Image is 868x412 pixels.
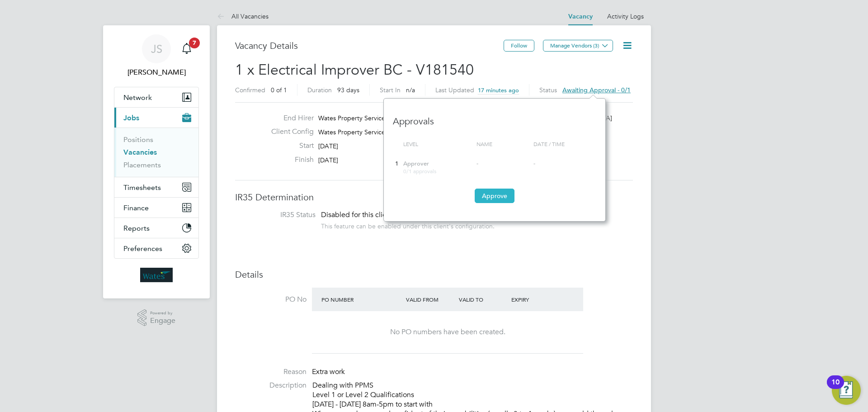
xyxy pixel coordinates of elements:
img: wates-logo-retina.png [140,268,173,282]
a: Positions [123,135,153,144]
div: 1 [393,156,401,172]
button: Follow [504,40,534,52]
button: Jobs [114,108,198,128]
button: Network [114,87,198,107]
label: Last Updated [435,86,474,94]
div: Valid To [457,291,509,308]
button: Finance [114,198,198,218]
h3: Approvals [393,106,596,127]
div: Valid From [404,291,457,308]
span: Wates Property Services Limited [318,114,411,122]
a: Vacancies [123,148,157,156]
div: - [476,160,529,168]
label: PO No [235,295,307,304]
span: 93 days [337,86,359,94]
button: Approve [475,189,514,203]
label: Status [539,86,557,94]
a: JS[PERSON_NAME] [114,34,199,78]
a: Placements [123,161,161,169]
span: [DATE] [318,142,338,150]
h3: Vacancy Details [235,40,504,52]
span: Wates Property Services Ltd (Facilities M… [318,128,440,136]
span: JS [151,43,162,55]
span: 0 of 1 [271,86,287,94]
div: PO Number [319,291,404,308]
span: Disabled for this client. [321,210,395,219]
span: Awaiting approval - 0/1 [562,86,631,94]
span: Timesheets [123,183,161,192]
div: Date / time [531,136,596,152]
label: Finish [264,155,314,165]
label: Description [235,381,307,390]
label: Duration [307,86,332,94]
span: 7 [189,38,200,48]
label: Start [264,141,314,151]
div: Level [401,136,474,152]
label: Start In [380,86,401,94]
label: IR35 Status [244,210,316,220]
span: Extra work [312,367,345,376]
a: All Vacancies [217,12,269,20]
span: 1 x Electrical Improver BC - V181540 [235,61,474,79]
a: Go to home page [114,268,199,282]
div: This feature can be enabled under this client's configuration. [321,220,495,230]
button: Timesheets [114,177,198,197]
label: End Hirer [264,114,314,123]
h3: Details [235,269,633,280]
label: Reason [235,367,307,377]
label: Confirmed [235,86,265,94]
div: - [533,160,594,168]
span: Engage [150,317,175,325]
h3: IR35 Determination [235,191,633,203]
a: Activity Logs [607,12,644,20]
a: 7 [178,34,196,63]
label: Client Config [264,127,314,137]
span: 17 minutes ago [478,86,519,94]
span: Finance [123,204,149,212]
span: n/a [406,86,415,94]
div: Expiry [509,291,562,308]
div: Name [474,136,531,152]
span: Reports [123,224,150,232]
div: No PO numbers have been created. [321,327,574,337]
span: Approver [403,160,429,167]
span: Network [123,93,152,102]
button: Manage Vendors (3) [543,40,613,52]
span: Jean Stoker [114,67,199,78]
span: Preferences [123,244,162,253]
nav: Main navigation [103,25,210,298]
button: Open Resource Center, 10 new notifications [832,376,861,405]
a: Vacancy [568,13,593,20]
span: [DATE] [318,156,338,164]
span: Powered by [150,309,175,317]
div: Jobs [114,128,198,177]
span: 0/1 approvals [403,167,436,175]
span: Jobs [123,114,139,122]
div: 10 [831,382,840,394]
button: Reports [114,218,198,238]
a: Powered byEngage [137,309,176,327]
button: Preferences [114,238,198,258]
